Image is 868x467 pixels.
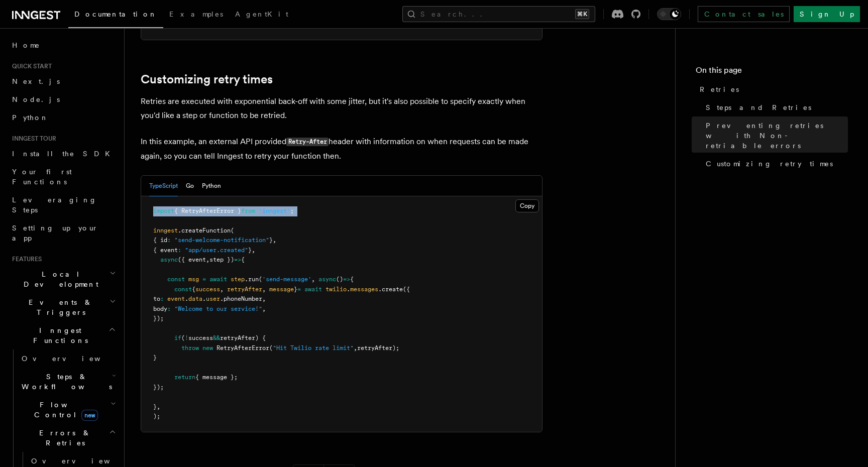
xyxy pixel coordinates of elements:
[81,410,98,421] span: new
[18,349,118,368] a: Overview
[153,403,157,410] span: }
[160,256,178,263] span: async
[167,237,171,244] span: :
[8,255,42,263] span: Features
[515,199,539,212] button: Copy
[273,237,276,244] span: ,
[12,40,40,50] span: Home
[209,276,227,283] span: await
[318,276,336,283] span: async
[8,293,118,321] button: Events & Triggers
[141,135,542,163] p: In this example, an external API provided header with information on when requests can be made ag...
[311,276,315,283] span: ,
[702,116,848,155] a: Preventing retries with Non-retriable errors
[8,325,108,345] span: Inngest Functions
[231,276,245,283] span: step
[696,64,848,80] h4: On this page
[202,176,221,196] button: Python
[8,145,118,163] a: Install the SDK
[698,6,790,22] a: Contact sales
[12,196,97,214] span: Leveraging Steps
[202,344,213,352] span: new
[8,72,118,90] a: Next.js
[153,315,164,322] span: });
[174,286,192,293] span: const
[220,334,266,341] span: retryAfter) {
[216,344,269,352] span: RetryAfterError
[178,247,181,254] span: :
[31,457,135,465] span: Overview
[188,276,199,283] span: msg
[213,334,220,341] span: &&
[706,159,833,169] span: Customizing retry times
[8,269,110,289] span: Local Development
[174,207,241,214] span: { RetryAfterError }
[174,237,269,244] span: "send-welcome-notification"
[702,155,848,173] a: Customizing retry times
[657,8,681,20] button: Toggle dark mode
[231,227,234,234] span: (
[252,247,255,254] span: ,
[178,256,206,263] span: ({ event
[8,36,118,54] a: Home
[153,413,160,420] span: );
[403,286,410,293] span: ({
[241,256,245,263] span: {
[195,374,238,381] span: { message };
[343,276,350,283] span: =>
[702,98,848,116] a: Steps and Retries
[18,372,112,392] span: Steps & Workflows
[347,286,350,293] span: .
[68,3,163,28] a: Documentation
[297,286,301,293] span: =
[227,286,262,293] span: retryAfter
[269,237,273,244] span: }
[181,334,185,341] span: (
[12,77,60,85] span: Next.js
[354,344,357,352] span: ,
[206,295,220,302] span: user
[18,400,111,420] span: Flow Control
[153,354,157,361] span: }
[234,256,241,263] span: =>
[262,305,266,312] span: ,
[188,295,202,302] span: data
[273,344,354,352] span: "Hit Twilio rate limit"
[209,256,234,263] span: step })
[8,135,56,143] span: Inngest tour
[402,6,595,22] button: Search...⌘K
[195,286,220,293] span: success
[12,113,49,122] span: Python
[8,297,110,317] span: Events & Triggers
[8,90,118,108] a: Node.js
[8,321,118,349] button: Inngest Functions
[8,62,52,70] span: Quick start
[167,295,185,302] span: event
[153,207,174,214] span: import
[163,3,229,27] a: Examples
[325,286,347,293] span: twilio
[700,84,739,94] span: Retries
[188,334,213,341] span: success
[8,265,118,293] button: Local Development
[153,384,164,391] span: });
[794,6,860,22] a: Sign Up
[262,276,311,283] span: 'send-message'
[262,295,266,302] span: ,
[74,10,157,18] span: Documentation
[8,191,118,219] a: Leveraging Steps
[350,286,378,293] span: messages
[696,80,848,98] a: Retries
[153,295,160,302] span: to
[259,207,290,214] span: 'inngest'
[269,286,294,293] span: message
[153,247,178,254] span: { event
[157,403,160,410] span: ,
[18,424,118,452] button: Errors & Retries
[178,227,231,234] span: .createFunction
[167,305,171,312] span: :
[185,334,188,341] span: !
[269,344,273,352] span: (
[167,276,185,283] span: const
[235,10,288,18] span: AgentKit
